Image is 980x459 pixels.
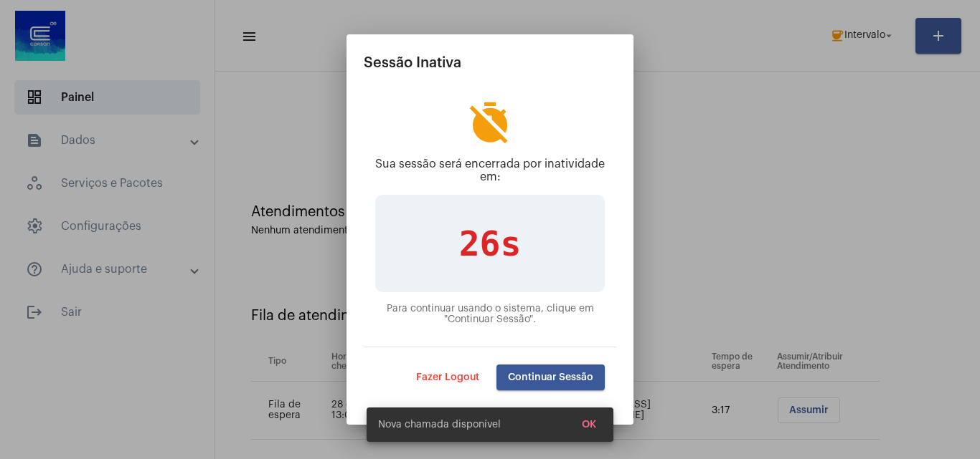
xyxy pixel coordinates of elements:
[375,158,605,183] p: Sua sessão será encerrada por inatividade em:
[364,52,616,74] h2: Sessão Inativa
[467,100,513,146] mat-icon: timer_off
[582,420,596,430] span: OK
[378,417,501,432] span: Nova chamada disponível
[405,364,491,390] button: Fazer Logout
[570,412,608,438] button: OK
[459,223,522,264] span: 26s
[496,364,605,390] button: Continuar Sessão
[416,372,479,382] span: Fazer Logout
[375,304,605,325] p: Para continuar usando o sistema, clique em "Continuar Sessão".
[508,372,593,382] span: Continuar Sessão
